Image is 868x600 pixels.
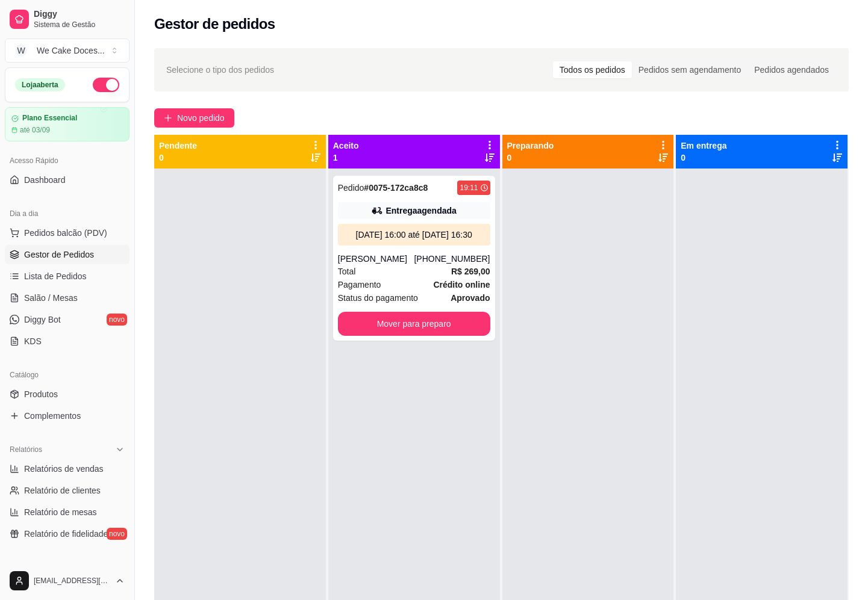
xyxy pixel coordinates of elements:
[5,170,130,190] a: Dashboard
[159,152,197,164] p: 0
[632,61,748,78] div: Pedidos sem agendamento
[22,114,77,123] article: Plano Essencial
[5,204,130,223] div: Dia a dia
[5,481,130,500] a: Relatório de clientes
[24,174,66,186] span: Dashboard
[24,227,107,239] span: Pedidos balcão (PDV)
[34,20,125,29] span: Sistema de Gestão
[333,140,359,152] p: Aceito
[5,558,130,577] div: Gerenciar
[460,183,478,193] div: 19:11
[5,385,130,404] a: Produtos
[507,140,554,152] p: Preparando
[24,292,78,304] span: Salão / Mesas
[5,459,130,478] a: Relatórios de vendas
[154,14,275,34] h2: Gestor de pedidos
[24,270,87,282] span: Lista de Pedidos
[338,253,414,265] div: [PERSON_NAME]
[37,45,105,57] div: We Cake Doces ...
[5,223,130,243] button: Pedidos balcão (PDV)
[24,249,94,261] span: Gestor de Pedidos
[15,78,65,91] div: Loja aberta
[5,245,130,264] a: Gestor de Pedidos
[338,278,381,291] span: Pagamento
[24,484,101,496] span: Relatório de clientes
[15,45,27,57] span: W
[164,114,172,122] span: plus
[5,39,130,63] button: Select a team
[24,335,42,347] span: KDS
[414,253,490,265] div: [PHONE_NUMBER]
[681,140,726,152] p: Em entrega
[166,63,274,76] span: Selecione o tipo dos pedidos
[338,265,356,278] span: Total
[24,528,108,540] span: Relatório de fidelidade
[5,406,130,425] a: Complementos
[338,183,364,193] span: Pedido
[507,152,554,164] p: 0
[5,310,130,329] a: Diggy Botnovo
[748,61,835,78] div: Pedidos agendados
[5,566,130,595] button: [EMAIL_ADDRESS][DOMAIN_NAME]
[343,229,486,241] div: [DATE] 16:00 até [DATE] 16:30
[433,280,490,289] strong: Crédito online
[5,151,130,170] div: Acesso Rápido
[681,152,726,164] p: 0
[5,503,130,522] a: Relatório de mesas
[24,388,58,400] span: Produtos
[93,78,119,92] button: Alterar Status
[338,312,490,336] button: Mover para preparo
[364,183,428,193] strong: # 0075-172ca8c8
[10,445,42,454] span: Relatórios
[451,293,490,303] strong: aprovado
[24,314,61,326] span: Diggy Bot
[333,152,359,164] p: 1
[5,267,130,286] a: Lista de Pedidos
[159,140,197,152] p: Pendente
[5,332,130,351] a: KDS
[553,61,632,78] div: Todos os pedidos
[5,288,130,308] a: Salão / Mesas
[177,111,225,125] span: Novo pedido
[154,108,234,128] button: Novo pedido
[5,107,130,141] a: Plano Essencialaté 03/09
[24,463,104,475] span: Relatórios de vendas
[34,9,125,20] span: Diggy
[24,410,81,422] span: Complementos
[5,365,130,385] div: Catálogo
[5,524,130,543] a: Relatório de fidelidadenovo
[34,576,110,586] span: [EMAIL_ADDRESS][DOMAIN_NAME]
[451,267,490,276] strong: R$ 269,00
[338,291,418,305] span: Status do pagamento
[24,506,97,518] span: Relatório de mesas
[20,125,50,135] article: até 03/09
[5,5,130,34] a: DiggySistema de Gestão
[386,205,456,217] div: Entrega agendada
